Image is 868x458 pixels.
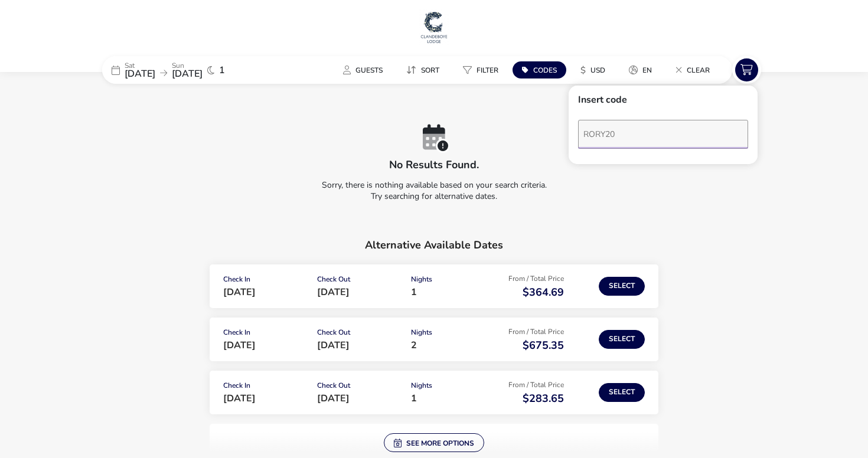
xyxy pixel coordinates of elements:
p: Nights [411,329,482,341]
p: Nights [411,382,482,394]
button: Select [599,277,645,296]
naf-pibe-menu-bar-item: Filter [453,61,513,78]
naf-pibe-menu-bar-item: Clear [666,61,724,78]
input: Code [578,120,748,149]
h2: Alternative Available Dates [210,230,658,264]
span: $364.69 [523,285,564,299]
p: Sun [172,62,203,69]
naf-pibe-menu-bar-item: Sort [397,61,453,78]
naf-pibe-menu-bar-item: Guests [334,61,397,78]
button: $USD [571,61,615,78]
span: en [642,66,652,75]
p: From / Total Price [492,275,563,287]
naf-pibe-menu-bar-item: $USD [571,61,619,78]
button: See more options [384,433,484,452]
span: USD [590,66,605,75]
span: $675.35 [523,338,564,352]
button: en [619,61,661,78]
naf-pibe-menu-bar-item: Codes [513,61,571,78]
p: Check In [223,382,308,394]
h3: Insert code [578,95,748,114]
span: [DATE] [125,67,155,80]
span: Guests [355,66,383,75]
p: From / Total Price [492,328,563,340]
img: Main Website [419,9,449,45]
span: [DATE] [317,286,350,299]
p: Nights [411,276,482,287]
span: 1 [411,286,417,299]
naf-pibe-menu-bar-item: en [619,61,666,78]
span: 2 [411,339,417,352]
span: 1 [219,66,225,75]
span: See more options [394,438,474,447]
span: 1 [411,392,417,405]
p: Sat [125,62,155,69]
span: Clear [687,66,710,75]
span: [DATE] [317,339,350,352]
p: From / Total Price [492,381,563,393]
span: [DATE] [223,286,256,299]
span: [DATE] [223,392,256,405]
p: Check In [223,329,308,341]
button: Select [599,330,645,349]
button: Filter [453,61,508,78]
p: Sorry, there is nothing available based on your search criteria. Try searching for alternative da... [102,170,766,207]
span: Filter [477,66,498,75]
span: $283.65 [523,391,564,405]
span: [DATE] [223,339,256,352]
button: Sort [397,61,449,78]
p: Check Out [317,382,402,394]
p: Check In [223,276,308,287]
button: Guests [334,61,392,78]
p: Check Out [317,329,402,341]
span: [DATE] [317,392,350,405]
span: [DATE] [172,67,203,80]
h2: No results found. [389,158,479,172]
span: Sort [421,66,439,75]
button: Clear [666,61,719,78]
button: Select [599,383,645,402]
i: $ [580,64,586,76]
p: Check Out [317,276,402,287]
span: Codes [533,66,557,75]
button: Codes [513,61,566,78]
div: Sat[DATE]Sun[DATE]1 [102,56,279,84]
